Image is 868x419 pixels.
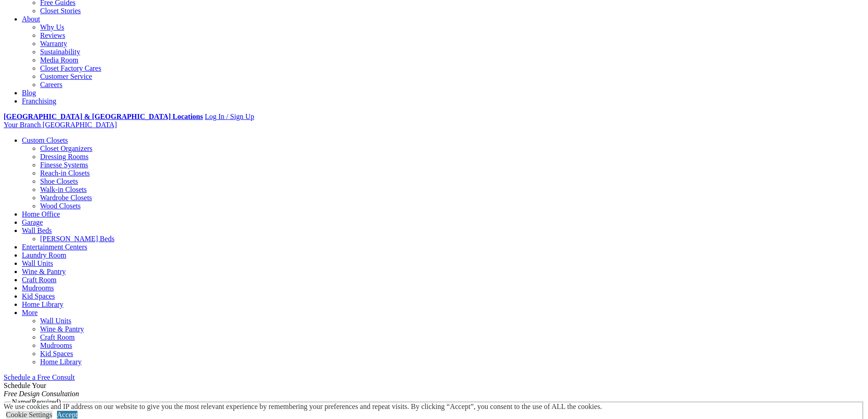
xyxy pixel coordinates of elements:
a: Careers [40,81,62,88]
div: We use cookies and IP address on our website to give you the most relevant experience by remember... [4,403,602,411]
a: Custom Closets [22,136,68,144]
a: Finesse Systems [40,161,88,169]
a: Media Room [40,56,78,64]
span: Your Branch [4,121,41,129]
span: (Required) [29,398,61,406]
a: Reviews [40,31,65,39]
a: Warranty [40,40,67,47]
span: Schedule Your [4,382,79,398]
a: Kid Spaces [22,292,55,300]
a: Your Branch [GEOGRAPHIC_DATA] [4,121,117,129]
a: Closet Organizers [40,145,92,152]
a: Wall Units [22,259,53,267]
a: Wood Closets [40,202,81,210]
a: Customer Service [40,72,92,80]
a: Mudrooms [40,341,72,349]
a: Wall Beds [22,227,52,234]
a: Schedule a Free Consult (opens a dropdown menu) [4,373,75,381]
a: Blog [22,89,36,97]
a: Franchising [22,97,56,105]
em: Free Design Consultation [4,390,79,398]
a: Wine & Pantry [40,325,84,333]
a: Wardrobe Closets [40,194,92,202]
legend: Name [11,398,62,406]
a: Closet Factory Cares [40,64,101,72]
a: Dressing Rooms [40,153,88,160]
a: Why Us [40,23,64,31]
a: Sustainability [40,48,80,56]
a: Walk-in Closets [40,186,87,193]
a: Cookie Settings [6,411,52,419]
a: Log In / Sign Up [205,113,254,120]
a: Craft Room [40,333,75,341]
a: [PERSON_NAME] Beds [40,235,114,243]
a: Mudrooms [22,284,54,292]
a: Accept [57,411,77,419]
a: Home Library [22,300,63,308]
a: More menu text will display only on big screen [22,309,38,316]
a: Wall Units [40,317,71,325]
a: Craft Room [22,276,56,284]
span: [GEOGRAPHIC_DATA] [42,121,117,129]
a: Home Library [40,358,82,366]
a: Kid Spaces [40,350,73,357]
a: Laundry Room [22,251,66,259]
a: Closet Stories [40,7,81,15]
a: Garage [22,218,43,226]
a: About [22,15,40,23]
a: [GEOGRAPHIC_DATA] & [GEOGRAPHIC_DATA] Locations [4,113,203,120]
a: Home Office [22,210,60,218]
a: Shoe Closets [40,177,78,185]
a: Reach-in Closets [40,169,90,177]
a: Entertainment Centers [22,243,87,251]
a: Wine & Pantry [22,268,66,275]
